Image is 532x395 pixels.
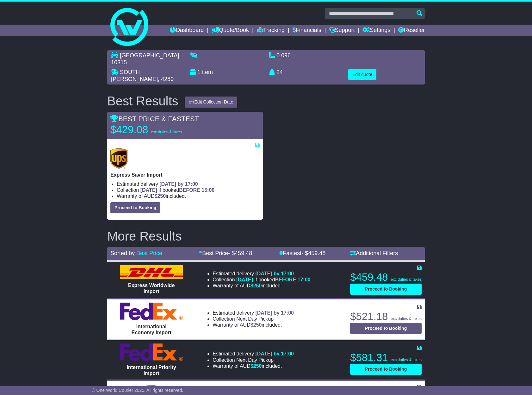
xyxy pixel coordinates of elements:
a: Reseller [398,25,425,36]
li: Collection [213,357,294,363]
span: [DATE] by 17:00 [255,310,294,316]
span: 459.48 [308,250,325,256]
img: FedEx Express: International Priority Import [120,343,183,361]
span: 24 [276,69,283,75]
li: Collection [213,316,294,322]
span: 459.48 [235,250,252,256]
button: Proceed to Booking [110,202,160,213]
span: [DATE] [140,187,157,193]
span: Express Worldwide Import [128,283,175,294]
span: [DATE] by 17:00 [255,271,294,276]
span: BEST PRICE & FASTEST [110,115,199,123]
span: 250 [253,363,262,369]
span: 250 [157,193,166,199]
span: exc duties & taxes [151,130,182,134]
span: 1 [197,69,201,75]
div: Best Results [104,94,182,108]
span: $ [251,322,262,328]
span: Next Day Pickup [236,357,274,363]
a: Fastest- $459.48 [279,250,325,256]
span: [DATE] [236,277,253,282]
p: $581.31 [350,351,422,364]
span: $ [251,283,262,288]
span: International Priority Import [127,365,176,376]
a: Settings [362,25,390,36]
li: Collection [117,187,260,193]
span: BEFORE [275,277,296,282]
img: DHL: Express Worldwide Import [120,265,183,279]
span: item [202,69,213,75]
span: - $ [228,250,252,256]
a: Support [329,25,355,36]
a: Additional Filters [350,250,398,256]
span: , 4280 [158,76,174,82]
button: Proceed to Booking [350,284,422,295]
button: Edit Collection Date [185,97,238,108]
button: Edit quote [348,69,376,80]
p: Express Saver Import [110,172,260,178]
span: exc duties & taxes [391,277,422,282]
span: if booked [236,277,310,282]
span: Next Day Pickup [236,316,274,322]
p: $521.18 [350,310,422,323]
img: FedEx Express: International Economy Import [120,303,183,320]
span: [DATE] by 17:00 [159,181,198,187]
li: Warranty of AUD included. [213,363,294,369]
li: Warranty of AUD included. [117,193,260,199]
span: 250 [253,283,262,288]
span: $ [154,193,166,199]
p: $429.08 [110,123,189,136]
span: BEFORE [179,187,200,193]
img: UPS (new): Express Saver Import [110,148,127,169]
span: , 10315 [111,52,181,66]
span: © One World Courier 2025. All rights reserved. [92,388,183,393]
li: Warranty of AUD included. [213,322,294,328]
span: $ [251,363,262,369]
li: Estimated delivery [117,181,260,187]
span: exc duties & taxes [391,317,422,321]
button: Proceed to Booking [350,323,422,334]
span: 17:00 [298,277,311,282]
p: $459.48 [350,271,422,284]
h2: More Results [107,229,425,243]
span: 15:00 [201,187,214,193]
li: Collection [213,277,310,283]
span: - $ [301,250,325,256]
span: International Economy Import [132,324,171,335]
span: 250 [253,322,262,328]
span: [GEOGRAPHIC_DATA] [120,52,179,59]
a: Best Price- $459.48 [199,250,252,256]
button: Proceed to Booking [350,364,422,375]
a: Financials [293,25,321,36]
span: [DATE] by 17:00 [255,351,294,356]
li: Warranty of AUD included. [213,283,310,289]
li: Estimated delivery [213,271,310,277]
li: Estimated delivery [213,310,294,316]
a: Tracking [257,25,285,36]
span: exc duties & taxes [391,358,422,362]
span: Sorted by [110,250,135,256]
span: 0.096 [276,52,291,59]
span: if booked [140,187,214,193]
a: Best Price [136,250,162,256]
span: SOUTH [PERSON_NAME] [111,69,158,82]
li: Estimated delivery [213,351,294,357]
a: Quote/Book [212,25,249,36]
a: Dashboard [170,25,204,36]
